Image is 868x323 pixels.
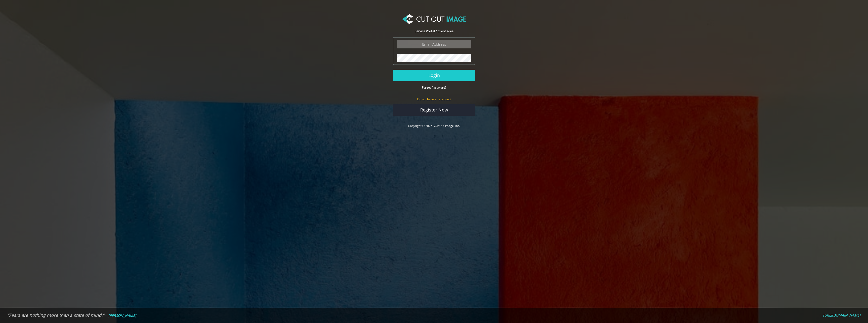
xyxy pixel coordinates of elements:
[417,97,451,101] small: Do not have an account?
[7,312,104,318] em: “Fears are nothing more than a state of mind.”
[393,70,475,81] button: Login
[415,29,454,33] span: Service Portal / Client Area
[393,104,475,116] a: Register Now
[823,313,861,318] em: [URL][DOMAIN_NAME]
[408,124,460,128] a: Copyright © 2025, Cut Out Image, Inc.
[402,14,466,24] img: Cut Out Image
[422,85,446,90] small: Forgot Password?
[105,313,136,318] em: -- [PERSON_NAME]
[422,85,446,90] a: Forgot Password?
[823,313,861,318] a: [URL][DOMAIN_NAME]
[397,40,471,48] input: Email Address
